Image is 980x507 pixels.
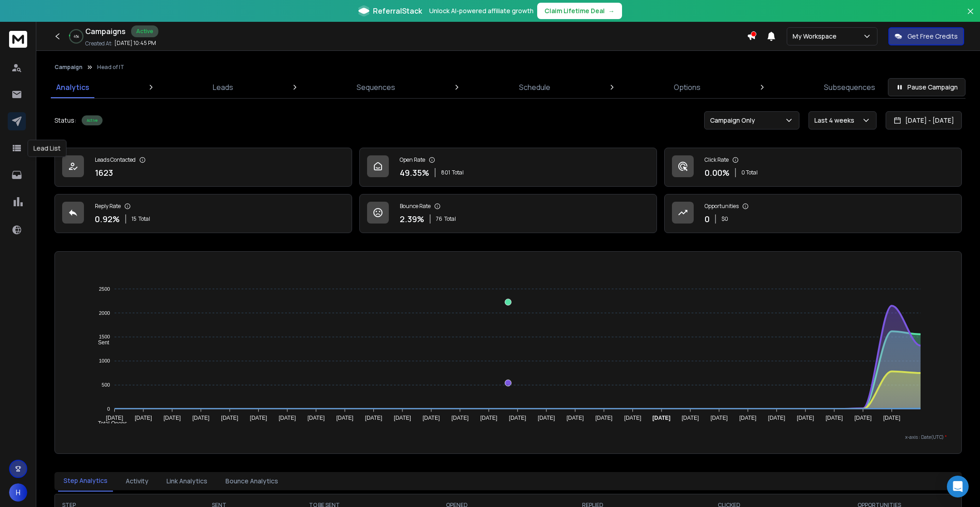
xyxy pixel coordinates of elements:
p: Sequences [357,82,395,93]
a: Bounce Rate2.39%76Total [359,194,657,233]
button: Get Free Credits [888,27,964,45]
tspan: [DATE] [308,415,325,422]
tspan: [DATE] [652,415,671,422]
tspan: [DATE] [854,415,872,422]
p: Head of IT [97,64,124,71]
p: Leads Contacted [95,156,136,164]
p: [DATE] 10:45 PM [114,40,156,47]
tspan: [DATE] [595,415,612,422]
a: Analytics [51,76,95,98]
p: 1623 [95,166,113,179]
p: 0.00 % [705,166,730,179]
a: Leads [207,76,239,98]
p: Last 4 weeks [814,116,858,125]
tspan: 2000 [99,310,110,316]
tspan: 1500 [99,334,110,339]
p: 2.39 % [400,213,424,225]
button: Claim Lifetime Deal→ [537,3,622,19]
button: Step Analytics [58,471,113,492]
tspan: [DATE] [624,415,642,422]
div: Open Intercom Messenger [947,476,969,497]
p: Opportunities [705,203,739,210]
a: Sequences [351,76,401,98]
tspan: 1000 [99,358,110,363]
span: → [608,6,615,15]
tspan: [DATE] [422,415,440,422]
tspan: [DATE] [538,415,555,422]
tspan: [DATE] [135,415,152,422]
tspan: [DATE] [336,415,353,422]
p: 0 Total [741,169,758,176]
span: 15 [132,215,137,223]
tspan: [DATE] [710,415,728,422]
a: Opportunities0$0 [664,194,962,233]
p: 0 [705,213,710,225]
p: Subsequences [824,82,875,93]
tspan: [DATE] [394,415,411,422]
tspan: [DATE] [768,415,785,422]
a: Click Rate0.00%0 Total [664,148,962,187]
p: Leads [213,82,233,93]
p: 4 % [73,34,79,39]
p: Analytics [56,82,89,93]
button: [DATE] - [DATE] [886,111,962,129]
tspan: 500 [102,382,110,388]
p: Click Rate [705,156,729,164]
p: Unlock AI-powered affiliate growth [429,6,534,15]
p: Bounce Rate [400,203,431,210]
div: Active [131,25,158,37]
a: Subsequences [818,76,881,98]
tspan: [DATE] [451,415,469,422]
p: Reply Rate [95,203,121,210]
span: 76 [436,215,442,223]
tspan: [DATE] [739,415,756,422]
p: Campaign Only [710,116,759,125]
span: Total [444,215,456,223]
tspan: [DATE] [797,415,814,422]
span: ReferralStack [373,5,422,16]
p: Schedule [519,82,550,93]
tspan: [DATE] [365,415,382,422]
p: 0.92 % [95,213,120,225]
div: Active [82,115,103,125]
p: $ 0 [721,215,728,223]
a: Options [668,76,706,98]
button: Activity [120,471,154,491]
p: My Workspace [793,32,840,41]
p: Get Free Credits [907,32,958,41]
span: Total Opens [91,420,127,427]
tspan: [DATE] [682,415,699,422]
p: Options [674,82,701,93]
tspan: [DATE] [192,415,210,422]
h1: Campaigns [85,26,126,37]
tspan: [DATE] [826,415,843,422]
a: Reply Rate0.92%15Total [54,194,352,233]
a: Open Rate49.35%801Total [359,148,657,187]
span: Total [138,215,150,223]
tspan: [DATE] [480,415,497,422]
tspan: [DATE] [163,415,181,422]
button: H [9,483,27,502]
button: Pause Campaign [888,78,965,96]
tspan: [DATE] [509,415,526,422]
button: Link Analytics [161,471,213,491]
button: Close banner [965,5,976,27]
p: 49.35 % [400,166,429,179]
span: 801 [441,169,450,176]
a: Schedule [514,76,556,98]
p: Open Rate [400,156,425,164]
p: Created At: [85,40,113,47]
tspan: 2500 [99,286,110,292]
button: Campaign [54,64,83,71]
a: Leads Contacted1623 [54,148,352,187]
tspan: [DATE] [250,415,267,422]
tspan: [DATE] [106,415,123,422]
tspan: [DATE] [567,415,584,422]
div: Lead List [28,140,67,157]
p: x-axis : Date(UTC) [69,434,947,441]
tspan: [DATE] [221,415,238,422]
tspan: 0 [107,406,110,412]
button: Bounce Analytics [220,471,284,491]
